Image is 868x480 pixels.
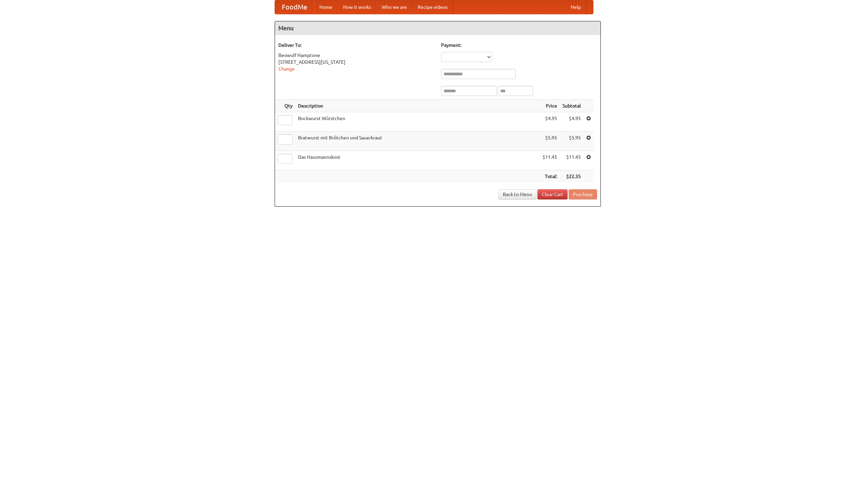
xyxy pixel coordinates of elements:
[540,112,560,132] td: $4.95
[275,21,600,35] h4: Menu
[560,112,584,132] td: $4.95
[565,0,586,14] a: Help
[560,100,584,112] th: Subtotal
[560,151,584,170] td: $11.45
[376,0,412,14] a: Who we are
[295,100,540,112] th: Description
[569,189,597,199] button: Purchase
[275,0,314,14] a: FoodMe
[560,170,584,183] th: $22.35
[278,66,295,72] a: Change
[278,52,434,59] div: Beowulf Hamptone
[295,151,540,170] td: Das Hausmannskost
[338,0,376,14] a: How it works
[275,100,295,112] th: Qty
[441,42,597,49] h5: Payment:
[540,151,560,170] td: $11.45
[498,189,536,199] a: Back to Menu
[540,100,560,112] th: Price
[537,189,568,199] a: Clear Cart
[560,132,584,151] td: $5.95
[314,0,338,14] a: Home
[295,112,540,132] td: Bockwurst Würstchen
[295,132,540,151] td: Bratwurst mit Brötchen und Sauerkraut
[412,0,453,14] a: Recipe videos
[540,132,560,151] td: $5.95
[540,170,560,183] th: Total:
[278,59,434,65] div: [STREET_ADDRESS][US_STATE]
[278,42,434,49] h5: Deliver To:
